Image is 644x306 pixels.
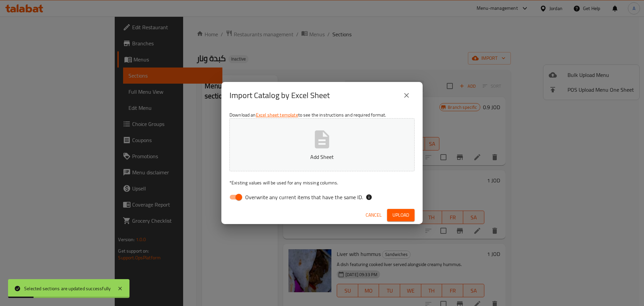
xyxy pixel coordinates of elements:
[398,87,415,103] button: close
[229,90,330,101] h2: Import Catalog by Excel Sheet
[363,209,384,221] button: Cancel
[366,194,372,201] svg: If the overwrite option isn't selected, then the items that match an existing ID will be ignored ...
[256,111,298,119] a: Excel sheet template
[240,153,404,161] p: Add Sheet
[229,179,415,186] p: Existing values will be used for any missing columns.
[366,211,382,219] span: Cancel
[387,209,415,221] button: Upload
[221,109,423,206] div: Download an to see the instructions and required format.
[229,118,415,171] button: Add Sheet
[245,193,363,201] span: Overwrite any current items that have the same ID.
[392,211,409,219] span: Upload
[24,285,111,292] div: Selected sections are updated successfully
